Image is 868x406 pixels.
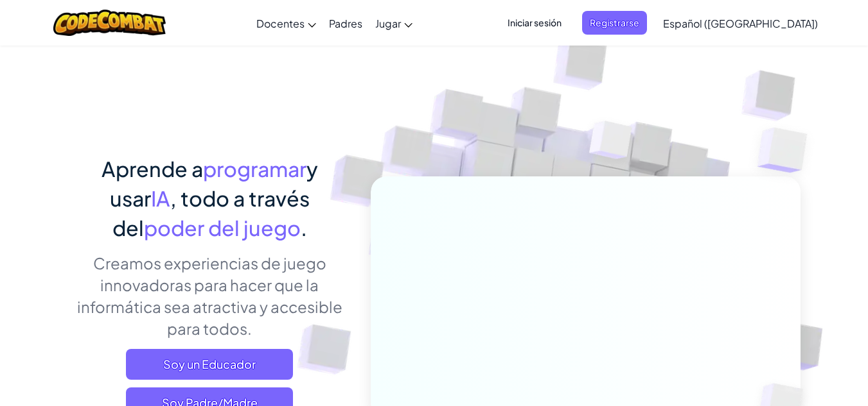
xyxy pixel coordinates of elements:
img: Overlap cubes [732,96,843,205]
span: Jugar [375,17,401,30]
button: Registrarse [582,11,647,35]
a: Soy un Educador [126,349,293,380]
span: . [301,215,307,241]
span: , todo a través del [112,185,310,241]
span: Docentes [256,17,305,30]
span: Español ([GEOGRAPHIC_DATA]) [663,17,818,30]
span: Aprende a [102,156,203,182]
a: Español ([GEOGRAPHIC_DATA]) [657,6,824,40]
button: Iniciar sesión [500,11,569,35]
img: Overlap cubes [565,96,657,191]
img: CodeCombat logo [53,10,166,36]
a: Docentes [250,6,323,40]
a: Padres [323,6,369,40]
span: IA [151,185,170,211]
p: Creamos experiencias de juego innovadoras para hacer que la informática sea atractiva y accesible... [68,252,351,339]
span: programar [203,156,306,182]
span: poder del juego [144,215,301,241]
a: Jugar [369,6,419,40]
